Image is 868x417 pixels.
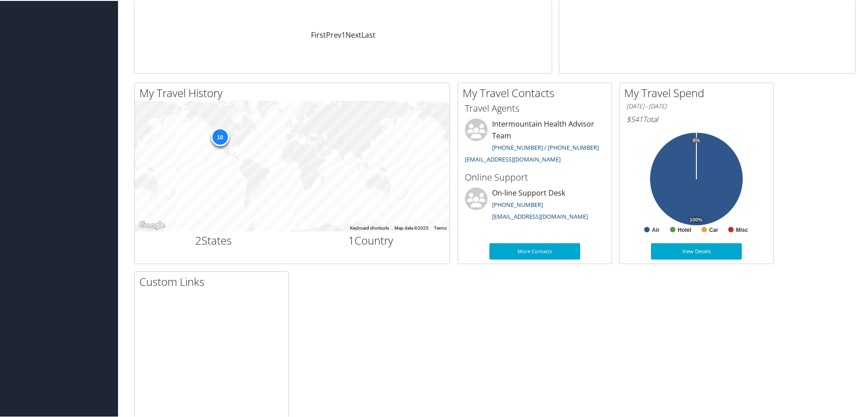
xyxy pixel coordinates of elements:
img: Google [137,219,167,231]
h6: [DATE] - [DATE] [626,101,766,110]
tspan: 0% [693,137,700,142]
span: 1 [348,232,355,247]
tspan: 100% [690,216,702,222]
span: Map data ©2025 [395,225,429,230]
span: $541 [626,113,643,123]
button: Keyboard shortcuts [350,224,389,231]
a: Terms [434,225,447,230]
text: Car [709,226,718,232]
a: [PHONE_NUMBER] [492,200,543,208]
text: Air [652,226,660,232]
h2: Country [299,232,443,247]
h6: Total [626,113,766,123]
a: Prev [326,29,341,39]
h2: My Travel Spend [624,84,773,100]
h3: Online Support [465,170,605,183]
a: Last [361,29,375,39]
span: 2 [195,232,202,247]
h2: Custom Links [139,273,288,289]
a: Open this area in Google Maps (opens a new window) [137,219,167,231]
h2: My Travel History [139,84,449,100]
li: On-line Support Desk [460,186,609,224]
a: View Details [651,242,742,259]
h2: States [142,232,286,247]
a: [PHONE_NUMBER] / [PHONE_NUMBER] [492,142,599,151]
li: Intermountain Health Advisor Team [460,118,609,166]
a: [EMAIL_ADDRESS][DOMAIN_NAME] [492,211,588,220]
a: 1 [341,29,345,39]
text: Misc [736,226,748,232]
a: [EMAIL_ADDRESS][DOMAIN_NAME] [465,154,561,162]
a: Next [345,29,361,39]
h3: Travel Agents [465,101,605,114]
h2: My Travel Contacts [463,84,612,100]
a: First [311,29,326,39]
div: 10 [211,127,229,145]
a: More Contacts [489,242,580,259]
text: Hotel [678,226,691,232]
